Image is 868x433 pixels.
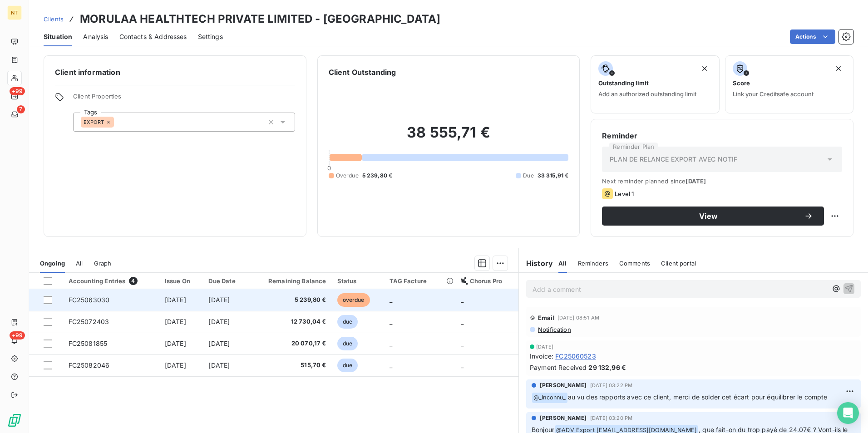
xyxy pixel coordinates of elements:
span: [DATE] [165,361,186,369]
div: Open Intercom Messenger [837,402,859,424]
span: _ [390,318,392,325]
input: Add a tag [114,118,121,126]
span: due [337,315,358,329]
span: Outstanding limit [598,79,649,87]
div: TAG Facture [390,277,449,285]
span: [DATE] [208,340,230,347]
span: Due [523,172,533,180]
span: _ [461,340,464,347]
a: Clients [44,15,64,24]
div: Status [337,277,379,285]
span: [PERSON_NAME] [540,381,587,389]
span: 5 239,80 € [254,295,326,305]
span: due [337,337,358,350]
span: Analysis [83,32,108,41]
span: Clients [44,15,64,23]
span: [DATE] [165,318,186,325]
span: @ _Inconnu_ [532,393,567,403]
h6: Client information [55,67,295,78]
span: Client portal [661,260,696,267]
div: Due Date [208,277,243,285]
span: Next reminder planned since [602,177,842,185]
button: ScoreLink your Creditsafe account [725,55,853,113]
span: Reminders [578,260,608,267]
h2: 38 555,71 € [329,123,569,151]
span: 0 [327,164,331,172]
span: [DATE] [536,344,553,349]
button: View [602,207,824,226]
span: [DATE] 03:22 PM [590,383,632,388]
span: overdue [337,293,370,307]
span: Contacts & Addresses [119,32,187,41]
span: View [613,212,804,220]
span: Overdue [336,172,359,180]
span: 20 070,17 € [254,339,326,348]
span: Payment Received [530,363,587,372]
img: Logo LeanPay [7,413,22,428]
span: 4 [129,277,137,285]
div: Accounting Entries [69,277,154,285]
span: 33 315,91 € [538,172,569,180]
span: [DATE] [686,177,706,185]
span: _ [390,296,392,304]
span: Graph [94,260,112,267]
div: NT [7,5,22,20]
span: Client Properties [73,93,295,105]
span: [PERSON_NAME] [540,414,587,422]
span: 29 132,96 € [588,363,626,372]
span: FC25072403 [69,318,109,325]
div: Chorus Pro [461,277,513,285]
span: +99 [10,87,25,95]
div: Remaining Balance [254,277,326,285]
div: Issue On [165,277,198,285]
span: Situation [44,32,72,41]
span: _ [461,318,464,325]
h6: Client Outstanding [329,67,396,78]
span: [DATE] 03:20 PM [590,415,632,421]
h6: Reminder [602,130,842,141]
span: [DATE] [208,318,230,325]
span: Score [733,79,750,87]
span: _ [390,340,392,347]
span: au vu des rapports avec ce client, merci de solder cet écart pour équilibrer le compte [568,393,828,401]
span: EXPORT [84,119,104,125]
span: 515,70 € [254,361,326,370]
span: [DATE] 08:51 AM [557,315,599,320]
button: Actions [790,30,835,44]
span: 5 239,80 € [362,172,393,180]
span: FC25081855 [69,340,108,347]
span: All [558,260,567,267]
span: [DATE] [165,340,186,347]
button: Outstanding limitAdd an authorized outstanding limit [591,55,719,113]
span: Add an authorized outstanding limit [598,90,696,98]
span: 12 730,04 € [254,317,326,326]
span: _ [461,361,464,369]
span: FC25063030 [69,296,110,304]
span: Email [538,314,555,321]
span: 7 [17,105,25,113]
span: Comments [619,260,650,267]
span: Settings [198,32,223,41]
span: Link your Creditsafe account [733,90,814,98]
span: PLAN DE RELANCE EXPORT AVEC NOTIF [610,155,737,164]
span: All [76,260,83,267]
span: [DATE] [208,296,230,304]
span: FC25082046 [69,361,110,369]
span: due [337,359,358,372]
h6: History [519,258,553,269]
span: FC25060523 [555,351,596,361]
span: Invoice : [530,351,553,361]
span: [DATE] [208,361,230,369]
span: Ongoing [40,260,65,267]
span: _ [390,361,392,369]
span: _ [461,296,464,304]
span: [DATE] [165,296,186,304]
span: +99 [10,331,25,340]
h3: MORULAA HEALTHTECH PRIVATE LIMITED - [GEOGRAPHIC_DATA] [80,11,440,27]
span: Level 1 [615,190,634,197]
span: Notification [537,326,571,333]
